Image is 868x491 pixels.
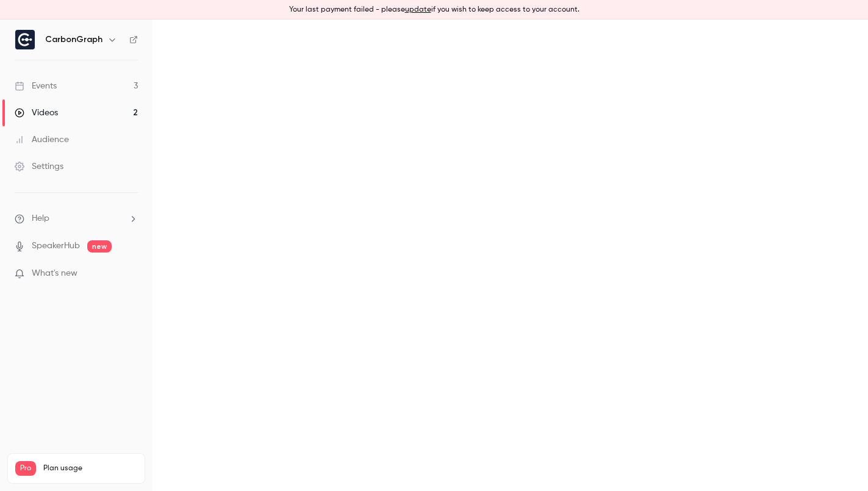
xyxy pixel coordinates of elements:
[15,212,138,225] li: help-dropdown-opener
[87,240,112,253] span: new
[32,212,49,225] span: Help
[123,268,138,279] iframe: Noticeable Trigger
[405,4,431,15] button: update
[32,240,80,253] a: SpeakerHub
[45,34,102,46] h6: CarbonGraph
[15,160,63,173] div: Settings
[289,4,579,15] p: Your last payment failed - please if you wish to keep access to your account.
[15,107,58,119] div: Videos
[15,461,36,476] span: Pro
[15,80,57,92] div: Events
[32,267,77,280] span: What's new
[43,464,137,473] span: Plan usage
[15,30,35,49] img: CarbonGraph
[15,134,69,146] div: Audience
